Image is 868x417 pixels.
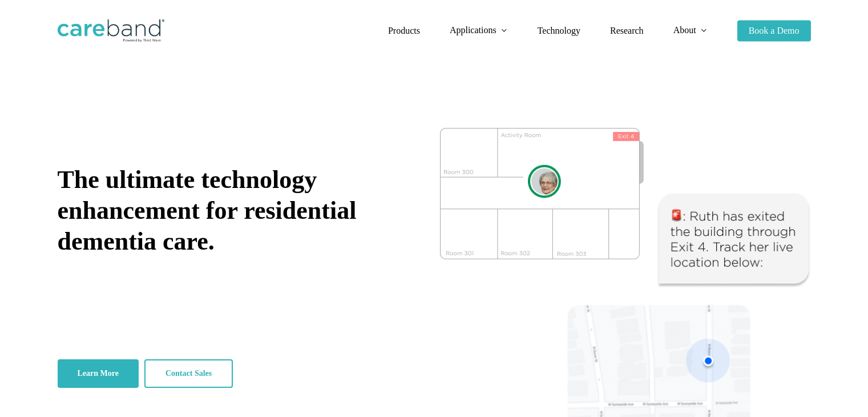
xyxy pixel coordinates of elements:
a: Products [388,26,420,35]
a: Research [610,26,644,35]
a: Book a Demo [737,26,811,35]
span: Contact Sales [165,368,212,379]
a: Contact Sales [144,359,233,388]
a: Learn More [58,359,139,388]
a: Applications [450,26,508,35]
span: Technology [538,26,580,35]
span: The ultimate technology enhancement for residential dementia care. [58,166,357,255]
span: Research [610,26,644,35]
span: Book a Demo [749,26,800,35]
a: Technology [538,26,580,35]
span: Applications [450,25,496,35]
img: CareBand [58,19,164,42]
a: About [673,26,708,35]
span: Products [388,26,420,35]
span: About [673,25,696,35]
span: Learn More [78,368,119,379]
